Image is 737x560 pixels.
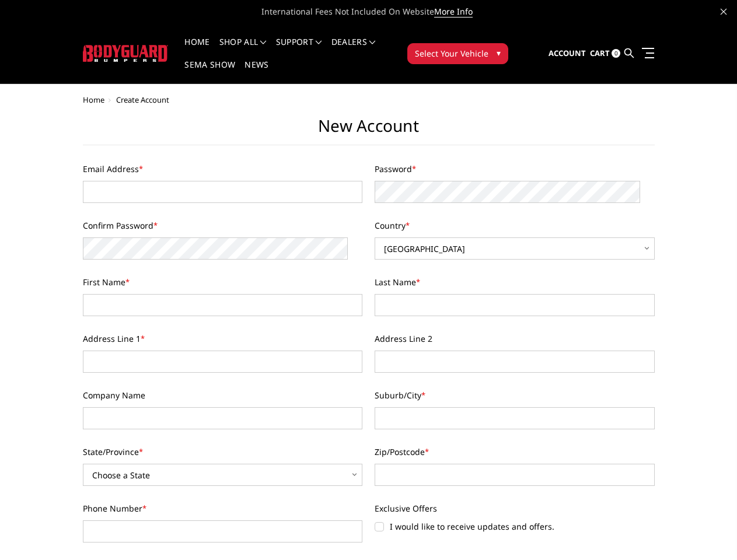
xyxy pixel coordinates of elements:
label: Zip/Postcode [375,446,655,458]
img: BODYGUARD BUMPERS [83,45,169,62]
a: Home [184,38,209,61]
a: Cart 0 [590,38,620,69]
span: Create Account [116,94,169,105]
label: Email Address [83,163,363,175]
a: More Info [434,6,473,17]
label: Password [375,163,655,175]
span: Account [549,48,586,58]
label: Address Line 2 [375,332,655,345]
a: Support [276,38,322,61]
label: Last Name [375,276,655,288]
label: Phone Number [83,502,363,514]
label: First Name [83,276,363,288]
h1: New Account [83,116,655,145]
label: Confirm Password [83,219,363,232]
a: Home [83,94,104,105]
a: SEMA Show [184,61,235,83]
iframe: Chat Widget [679,504,737,560]
label: Address Line 1 [83,332,363,345]
label: I would like to receive updates and offers. [375,520,655,533]
a: Dealers [331,38,376,61]
span: Select Your Vehicle [415,47,488,60]
label: Country [375,219,655,232]
button: Select Your Vehicle [407,43,508,64]
a: News [244,61,268,83]
label: Suburb/City [375,389,655,401]
label: Exclusive Offers [375,502,655,514]
label: Company Name [83,389,363,401]
label: State/Province [83,446,363,458]
span: ▾ [497,47,501,59]
a: shop all [219,38,267,61]
span: Cart [590,48,610,58]
span: 0 [612,49,620,58]
a: Account [549,38,586,69]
